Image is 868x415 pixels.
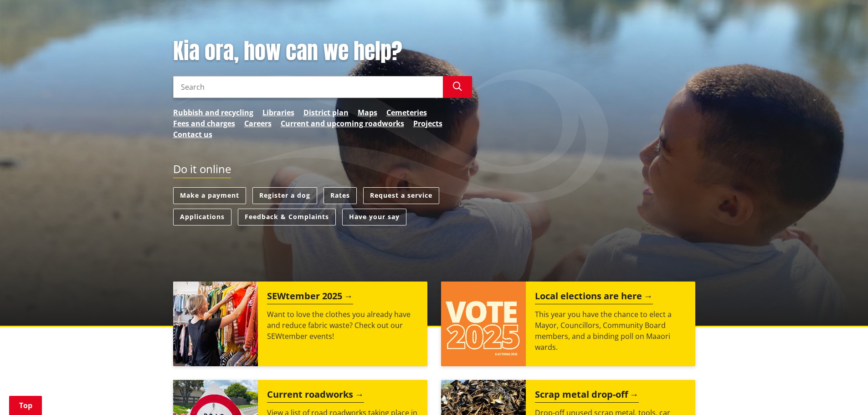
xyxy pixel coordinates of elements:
a: Make a payment [173,187,246,204]
a: SEWtember 2025 Want to love the clothes you already have and reduce fabric waste? Check out our S... [173,282,427,366]
a: Top [9,396,42,415]
img: SEWtember [173,282,258,366]
h2: Do it online [173,163,231,179]
a: Contact us [173,129,212,140]
a: Careers [244,118,272,129]
h2: Local elections are here [535,291,653,304]
a: Maps [358,107,377,118]
h2: SEWtember 2025 [267,291,353,304]
a: Register a dog [252,187,317,204]
a: Libraries [262,107,294,118]
h2: Current roadworks [267,389,364,403]
h2: Scrap metal drop-off [535,389,639,403]
a: Rates [324,187,357,204]
a: Rubbish and recycling [173,107,253,118]
input: Search input [173,76,443,98]
a: Projects [413,118,442,129]
a: Request a service [363,187,439,204]
a: Applications [173,209,231,225]
a: Feedback & Complaints [238,209,336,225]
a: District plan [303,107,349,118]
img: Vote 2025 [441,282,526,366]
p: This year you have the chance to elect a Mayor, Councillors, Community Board members, and a bindi... [535,309,686,353]
a: Current and upcoming roadworks [281,118,404,129]
p: Want to love the clothes you already have and reduce fabric waste? Check out our SEWtember events! [267,309,418,342]
iframe: Messenger Launcher [826,377,859,410]
h1: Kia ora, how can we help? [173,38,472,65]
a: Have your say [342,209,406,225]
a: Local elections are here This year you have the chance to elect a Mayor, Councillors, Community B... [441,282,695,366]
a: Cemeteries [386,107,427,118]
a: Fees and charges [173,118,235,129]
